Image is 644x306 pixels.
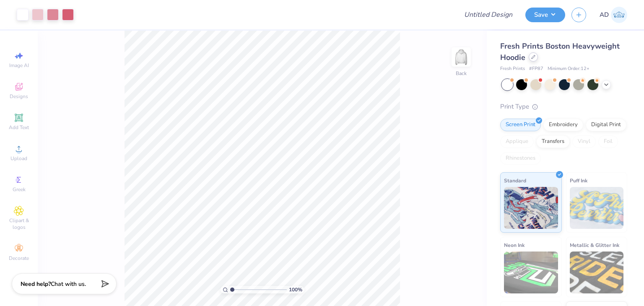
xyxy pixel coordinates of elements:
[500,102,627,112] div: Print Type
[525,8,565,22] button: Save
[289,286,302,293] span: 100 %
[570,241,619,249] span: Metallic & Glitter Ink
[611,7,627,23] img: Anjali Dilish
[536,135,570,148] div: Transfers
[500,119,541,131] div: Screen Print
[504,241,525,249] span: Neon Ink
[21,280,51,288] strong: Need help?
[570,187,624,229] img: Puff Ink
[529,65,543,73] span: # FP87
[543,119,583,131] div: Embroidery
[500,152,541,165] div: Rhinestones
[570,176,587,185] span: Puff Ink
[504,176,526,185] span: Standard
[13,186,26,193] span: Greek
[504,252,558,293] img: Neon Ink
[51,280,86,288] span: Chat with us.
[598,135,618,148] div: Foil
[572,135,596,148] div: Vinyl
[453,49,470,65] img: Back
[600,10,609,20] span: AD
[457,6,519,23] input: Untitled Design
[600,7,627,23] a: AD
[504,187,558,229] img: Standard
[500,135,534,148] div: Applique
[548,65,589,73] span: Minimum Order: 12 +
[4,217,34,231] span: Clipart & logos
[9,124,29,131] span: Add Text
[9,255,29,262] span: Decorate
[500,41,620,62] span: Fresh Prints Boston Heavyweight Hoodie
[9,62,29,69] span: Image AI
[10,155,27,162] span: Upload
[10,93,28,100] span: Designs
[500,65,525,73] span: Fresh Prints
[456,70,467,77] div: Back
[570,252,624,293] img: Metallic & Glitter Ink
[586,119,626,131] div: Digital Print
